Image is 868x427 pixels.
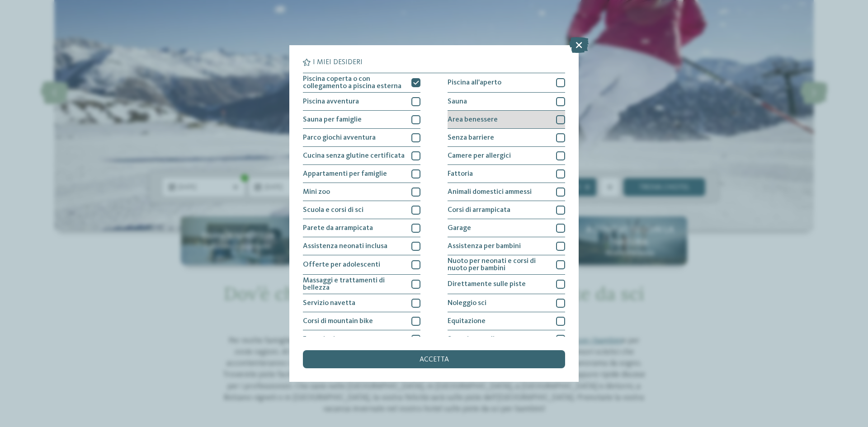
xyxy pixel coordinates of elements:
span: Piscina avventura [303,98,359,105]
span: Nuoto per neonati e corsi di nuoto per bambini [448,258,549,272]
span: Parco giochi avventura [303,134,376,141]
span: accetta [420,356,449,363]
span: Camere per allergici [448,152,511,160]
span: Corsi di arrampicata [448,206,510,214]
span: Appartamenti per famiglie [303,170,387,178]
span: Cucina senza glutine certificata [303,152,405,160]
span: Animali domestici ammessi [448,188,532,196]
span: Senza barriere [448,134,494,141]
span: Piscina all'aperto [448,79,501,86]
span: Sport invernali [448,336,495,343]
span: Parete da arrampicata [303,225,373,232]
span: Servizio navetta [303,300,355,307]
span: Corsi di mountain bike [303,318,373,325]
span: Assistenza per bambini [448,243,521,250]
span: Noleggio sci [448,300,486,307]
span: Scuola e corsi di sci [303,206,363,214]
span: Escursioni [303,336,335,343]
span: Offerte per adolescenti [303,261,380,268]
span: Equitazione [448,318,486,325]
span: Mini zoo [303,188,330,196]
span: Sauna [448,98,467,105]
span: Area benessere [448,116,498,123]
span: Fattoria [448,170,473,178]
span: I miei desideri [313,59,363,66]
span: Sauna per famiglie [303,116,362,123]
span: Assistenza neonati inclusa [303,243,387,250]
span: Direttamente sulle piste [448,281,526,288]
span: Piscina coperta o con collegamento a piscina esterna [303,75,405,90]
span: Garage [448,225,471,232]
span: Massaggi e trattamenti di bellezza [303,277,405,291]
